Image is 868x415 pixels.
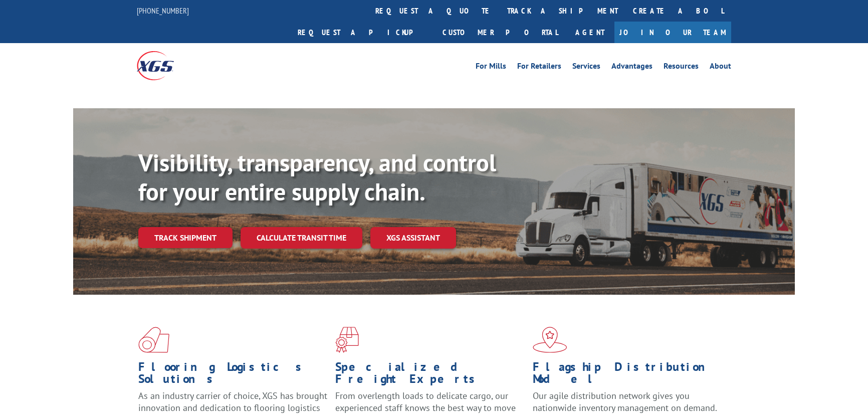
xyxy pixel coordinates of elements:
[710,62,731,73] a: About
[241,227,362,249] a: Calculate transit time
[664,62,699,73] a: Resources
[611,62,653,73] a: Advantages
[533,361,722,390] h1: Flagship Distribution Model
[614,22,731,43] a: Join Our Team
[335,327,359,353] img: xgs-icon-focused-on-flooring-red
[335,361,525,390] h1: Specialized Freight Experts
[138,327,169,353] img: xgs-icon-total-supply-chain-intelligence-red
[138,227,233,248] a: Track shipment
[138,147,496,207] b: Visibility, transparency, and control for your entire supply chain.
[565,22,614,43] a: Agent
[517,62,561,73] a: For Retailers
[572,62,600,73] a: Services
[476,62,506,73] a: For Mills
[138,361,328,390] h1: Flooring Logistics Solutions
[533,327,567,353] img: xgs-icon-flagship-distribution-model-red
[290,22,435,43] a: Request a pickup
[533,390,717,413] span: Our agile distribution network gives you nationwide inventory management on demand.
[435,22,565,43] a: Customer Portal
[370,227,456,249] a: XGS ASSISTANT
[137,6,189,16] a: [PHONE_NUMBER]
